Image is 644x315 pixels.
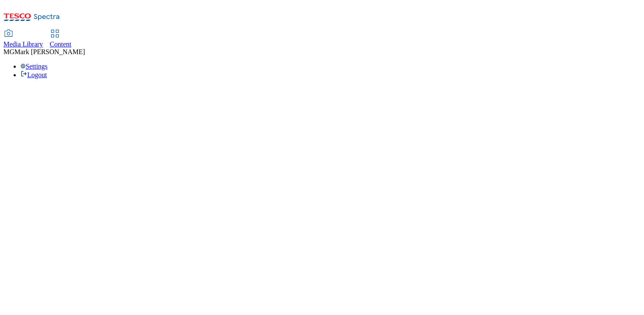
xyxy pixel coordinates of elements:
a: Logout [20,71,47,78]
span: MG [3,48,14,55]
a: Settings [20,63,48,70]
span: Media Library [3,40,43,48]
span: Mark [PERSON_NAME] [14,48,85,55]
a: Content [50,30,72,48]
a: Media Library [3,30,43,48]
span: Content [50,40,72,48]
